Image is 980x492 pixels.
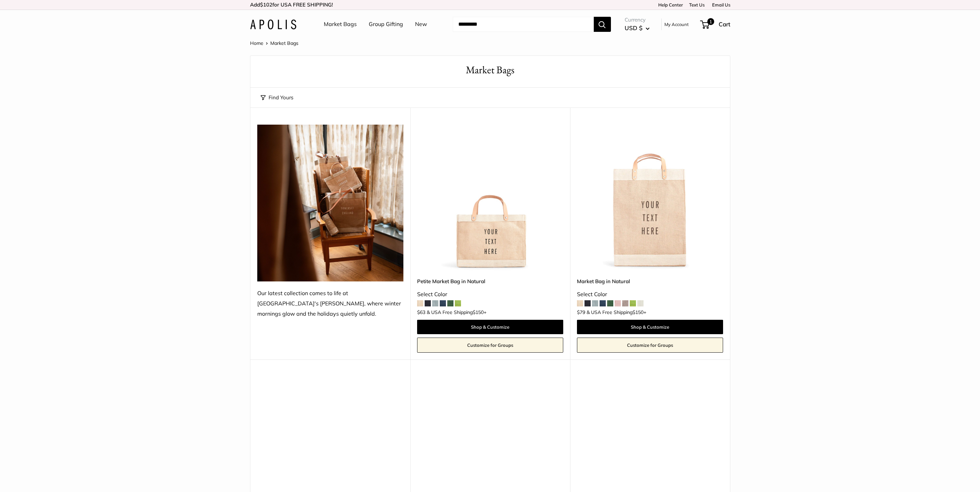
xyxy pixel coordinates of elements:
[577,277,723,285] a: Market Bag in Natural
[664,20,689,28] a: My Account
[250,40,263,46] a: Home
[719,21,730,28] span: Cart
[577,289,723,300] div: Select Color
[577,125,723,270] img: Market Bag in Natural
[577,338,723,353] a: Customize for Groups
[257,125,403,281] img: Our latest collection comes to life at UK's Estelle Manor, where winter mornings glow and the hol...
[260,1,272,8] span: $102
[257,288,403,319] div: Our latest collection comes to life at [GEOGRAPHIC_DATA]'s [PERSON_NAME], where winter mornings g...
[261,93,293,102] button: Find Yours
[473,309,484,315] span: $150
[417,309,425,315] span: $63
[625,23,650,34] button: USD $
[577,309,585,315] span: $79
[417,320,563,334] a: Shop & Customize
[625,15,650,25] span: Currency
[710,2,730,8] a: Email Us
[701,19,730,30] a: 1 Cart
[587,310,646,315] span: & USA Free Shipping +
[417,125,563,270] img: Petite Market Bag in Natural
[656,2,683,8] a: Help Center
[415,19,427,29] a: New
[270,40,298,46] span: Market Bags
[250,20,296,29] img: Apolis
[689,2,705,8] a: Text Us
[577,320,723,334] a: Shop & Customize
[369,19,403,29] a: Group Gifting
[427,310,486,315] span: & USA Free Shipping +
[261,63,720,77] h1: Market Bags
[577,125,723,270] a: Market Bag in NaturalMarket Bag in Natural
[417,125,563,270] a: Petite Market Bag in NaturalPetite Market Bag in Natural
[594,17,611,32] button: Search
[417,277,563,285] a: Petite Market Bag in Natural
[324,19,357,29] a: Market Bags
[250,39,298,48] nav: Breadcrumb
[633,309,644,315] span: $150
[707,18,714,25] span: 1
[417,289,563,300] div: Select Color
[453,17,594,32] input: Search...
[417,338,563,353] a: Customize for Groups
[625,24,642,31] span: USD $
